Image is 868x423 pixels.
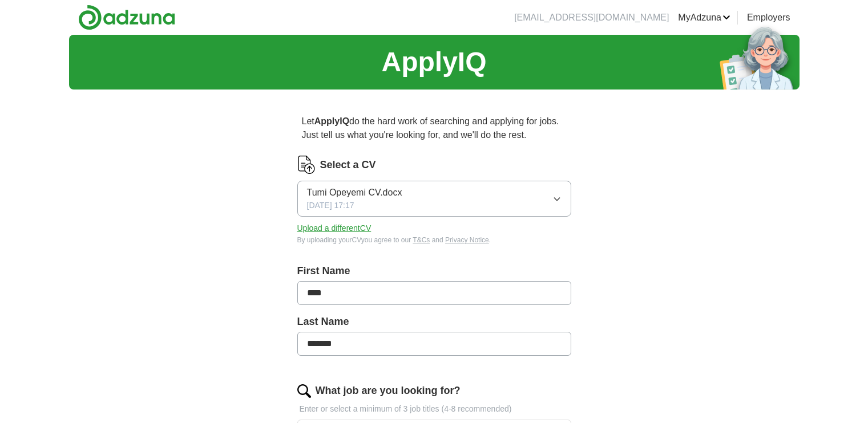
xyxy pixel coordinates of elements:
strong: ApplyIQ [314,116,349,126]
a: Privacy Notice [445,236,489,244]
p: Enter or select a minimum of 3 job titles (4-8 recommended) [297,403,571,415]
span: Tumi Opeyemi CV.docx [307,186,402,200]
div: By uploading your CV you agree to our and . [297,235,571,245]
a: Employers [747,11,790,25]
h1: ApplyIQ [381,42,486,83]
label: Select a CV [320,157,376,173]
label: What job are you looking for? [316,383,461,398]
a: MyAdzuna [678,11,730,25]
label: First Name [297,263,571,279]
img: Adzuna logo [78,5,175,30]
li: [EMAIL_ADDRESS][DOMAIN_NAME] [514,11,669,25]
button: Upload a differentCV [297,222,372,234]
label: Last Name [297,314,571,330]
img: search.png [297,384,311,398]
button: Tumi Opeyemi CV.docx[DATE] 17:17 [297,181,571,217]
span: [DATE] 17:17 [307,200,354,211]
img: CV Icon [297,156,316,174]
a: T&Cs [413,236,430,244]
p: Let do the hard work of searching and applying for jobs. Just tell us what you're looking for, an... [297,110,571,147]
